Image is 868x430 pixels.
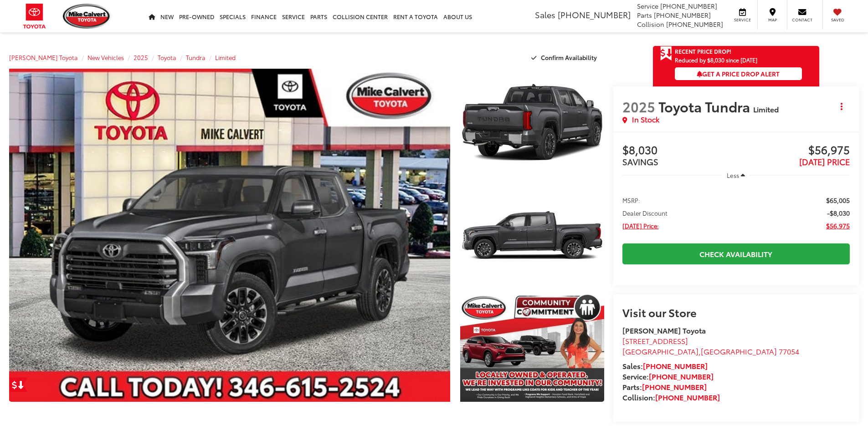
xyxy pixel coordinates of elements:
a: Expand Photo 2 [460,182,604,289]
span: [DATE] Price: [622,221,659,230]
span: [GEOGRAPHIC_DATA] [701,346,777,356]
span: 2025 [622,96,655,116]
a: Check Availability [622,243,850,264]
img: 2025 Toyota Tundra Limited [458,293,605,403]
span: dropdown dots [841,103,842,110]
span: Service [637,1,658,10]
span: SAVINGS [622,156,658,167]
span: Map [762,17,782,23]
span: [PHONE_NUMBER] [654,10,711,20]
a: Expand Photo 1 [460,69,604,177]
span: Get a Price Drop Alert [697,69,780,78]
a: Get Price Drop Alert [9,377,27,392]
span: $65,005 [826,196,850,205]
a: [PHONE_NUMBER] [643,360,708,371]
a: 2025 [134,53,148,61]
span: Parts [637,10,652,20]
span: [PHONE_NUMBER] [666,20,723,29]
img: 2025 Toyota Tundra Limited [458,180,605,290]
strong: Parts: [622,381,707,392]
span: Limited [753,104,779,114]
span: Confirm Availability [541,53,597,61]
span: Service [732,17,753,23]
span: , [622,346,799,356]
h2: Visit our Store [622,306,850,318]
span: [STREET_ADDRESS] [622,335,688,346]
a: New Vehicles [87,53,124,61]
a: Toyota [158,53,176,61]
a: [PERSON_NAME] Toyota [9,53,78,61]
img: 2025 Toyota Tundra Limited [458,67,605,177]
span: $8,030 [622,144,736,157]
img: Mike Calvert Toyota [63,4,111,29]
strong: Sales: [622,360,708,371]
span: Sales [535,9,555,20]
button: Less [722,167,750,183]
span: $56,975 [736,144,850,157]
span: Saved [827,17,847,23]
span: Toyota Tundra [658,96,753,116]
span: In Stock [632,114,659,125]
img: 2025 Toyota Tundra Limited [5,67,454,404]
a: Tundra [186,53,205,61]
strong: [PERSON_NAME] Toyota [622,325,706,335]
span: [PHONE_NUMBER] [660,1,717,10]
button: Actions [834,98,850,114]
span: [DATE] PRICE [799,156,850,167]
span: Dealer Discount [622,208,668,218]
span: Collision [637,20,664,29]
strong: Service: [622,371,714,381]
span: -$8,030 [827,208,850,218]
strong: Collision: [622,392,720,402]
span: Contact [792,17,812,23]
span: $56,975 [826,221,850,230]
a: [STREET_ADDRESS] [GEOGRAPHIC_DATA],[GEOGRAPHIC_DATA] 77054 [622,335,799,356]
a: Limited [215,53,236,61]
button: Confirm Availability [526,50,604,66]
span: Recent Price Drop! [675,47,731,55]
span: MSRP: [622,196,640,205]
span: 77054 [779,346,799,356]
a: Expand Photo 0 [9,69,450,402]
a: Get Price Drop Alert Recent Price Drop! [653,46,819,57]
a: [PHONE_NUMBER] [642,381,707,392]
span: [GEOGRAPHIC_DATA] [622,346,699,356]
a: [PHONE_NUMBER] [655,392,720,402]
span: [PHONE_NUMBER] [558,9,631,20]
span: Get Price Drop Alert [660,46,672,61]
span: Less [727,171,739,179]
span: Reduced by $8,030 since [DATE] [675,57,802,63]
a: [PHONE_NUMBER] [649,371,714,381]
a: Expand Photo 3 [460,294,604,402]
